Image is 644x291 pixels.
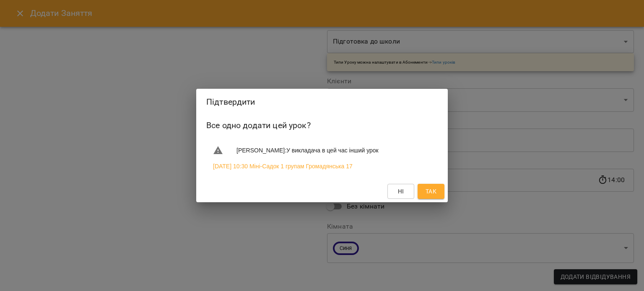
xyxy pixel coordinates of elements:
[213,162,353,170] a: [DATE] 10:30 Міні-Садок 1 групам Громадянська 17
[387,184,414,199] button: Ні
[206,142,438,159] li: [PERSON_NAME] : У викладача в цей час інший урок
[418,184,444,199] button: Так
[206,119,438,132] h6: Все одно додати цей урок?
[206,95,438,108] h2: Підтвердити
[426,186,436,196] span: Так
[398,186,404,196] span: Ні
